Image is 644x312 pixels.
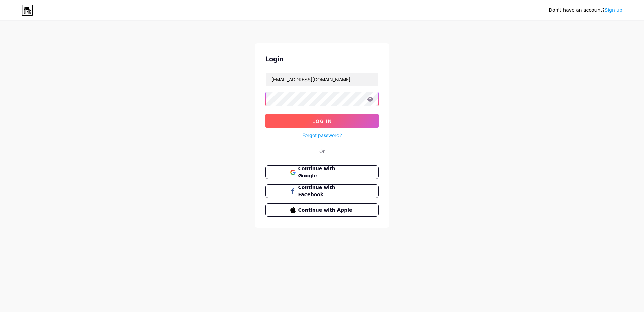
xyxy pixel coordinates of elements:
[266,73,378,86] input: Username
[605,7,622,13] a: Sign up
[302,132,342,139] a: Forgot password?
[265,184,379,198] button: Continue with Facebook
[265,114,379,128] button: Log In
[319,148,325,155] div: Or
[298,207,354,214] span: Continue with Apple
[312,118,332,124] span: Log In
[298,165,354,179] span: Continue with Google
[265,54,379,64] div: Login
[298,184,354,198] span: Continue with Facebook
[549,7,622,14] div: Don't have an account?
[265,203,379,217] button: Continue with Apple
[265,165,379,179] button: Continue with Google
